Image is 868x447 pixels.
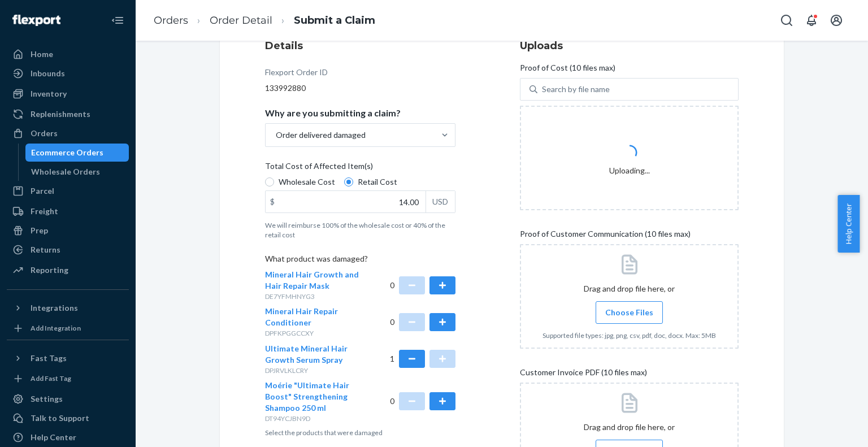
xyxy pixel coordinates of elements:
[31,432,76,443] div: Help Center
[7,428,129,446] a: Help Center
[605,307,653,318] span: Choose Files
[31,109,90,120] div: Replenishments
[520,62,615,78] span: Proof of Cost (10 files max)
[609,140,650,176] div: Uploading...
[265,414,361,423] p: DT94YCJBN9D
[276,129,366,141] div: Order delivered damaged
[154,14,188,27] a: Orders
[7,322,129,335] a: Add Integration
[31,49,53,60] div: Home
[7,372,129,385] a: Add Fast Tag
[31,374,71,383] div: Add Fast Tag
[294,14,375,27] a: Submit a Claim
[266,191,426,212] input: $USD
[825,9,848,32] button: Open account menu
[265,270,359,290] span: Mineral Hair Growth and Hair Repair Mask
[265,344,348,364] span: Ultimate Mineral Hair Growth Serum Spray
[31,206,58,217] div: Freight
[265,292,361,301] p: DE7YFMHNYG3
[7,45,129,63] a: Home
[520,228,691,244] span: Proof of Customer Communication (10 files max)
[266,191,279,212] div: $
[520,38,739,53] h3: Uploads
[7,241,129,259] a: Returns
[344,177,353,186] input: Retail Cost
[31,88,67,99] div: Inventory
[145,4,384,37] ol: breadcrumbs
[7,349,129,367] button: Fast Tags
[265,83,455,94] div: 133992880
[775,9,798,32] button: Open Search Box
[7,64,129,83] a: Inbounds
[542,84,610,95] div: Search by file name
[31,166,100,177] div: Wholesale Orders
[31,185,54,197] div: Parcel
[265,67,328,83] div: Flexport Order ID
[7,202,129,220] a: Freight
[520,367,647,383] span: Customer Invoice PDF (10 files max)
[390,380,456,423] div: 0
[265,38,455,53] h3: Details
[358,176,397,188] span: Retail Cost
[7,85,129,103] a: Inventory
[7,182,129,200] a: Parcel
[279,176,335,188] span: Wholesale Cost
[265,428,455,437] p: Select the products that were damaged
[390,306,456,338] div: 0
[265,328,361,338] p: DPFKPGGCCXY
[7,261,129,279] a: Reporting
[837,195,860,253] button: Help Center
[265,160,373,176] span: Total Cost of Affected Item(s)
[31,68,65,79] div: Inbounds
[265,380,349,413] span: Moérie "Ultimate Hair Boost" Strengthening Shampoo 250 ml
[800,9,823,32] button: Open notifications
[31,413,89,424] div: Talk to Support
[31,128,58,139] div: Orders
[390,269,456,301] div: 0
[7,105,129,123] a: Replenishments
[210,14,272,27] a: Order Detail
[12,15,60,26] img: Flexport logo
[25,144,129,162] a: Ecommerce Orders
[265,306,338,327] span: Mineral Hair Repair Conditioner
[426,191,455,212] div: USD
[31,225,48,236] div: Prep
[7,409,129,427] a: Talk to Support
[31,353,67,364] div: Fast Tags
[390,343,456,375] div: 1
[265,177,274,186] input: Wholesale Cost
[265,366,361,375] p: DPJRVLKLCRY
[7,299,129,317] button: Integrations
[31,147,103,158] div: Ecommerce Orders
[25,163,129,181] a: Wholesale Orders
[7,222,129,240] a: Prep
[106,9,129,32] button: Close Navigation
[31,302,78,314] div: Integrations
[31,264,68,276] div: Reporting
[31,244,60,255] div: Returns
[265,253,455,269] p: What product was damaged?
[7,390,129,408] a: Settings
[7,124,129,142] a: Orders
[31,323,81,333] div: Add Integration
[265,220,455,240] p: We will reimburse 100% of the wholesale cost or 40% of the retail cost
[265,107,401,119] p: Why are you submitting a claim?
[31,393,63,405] div: Settings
